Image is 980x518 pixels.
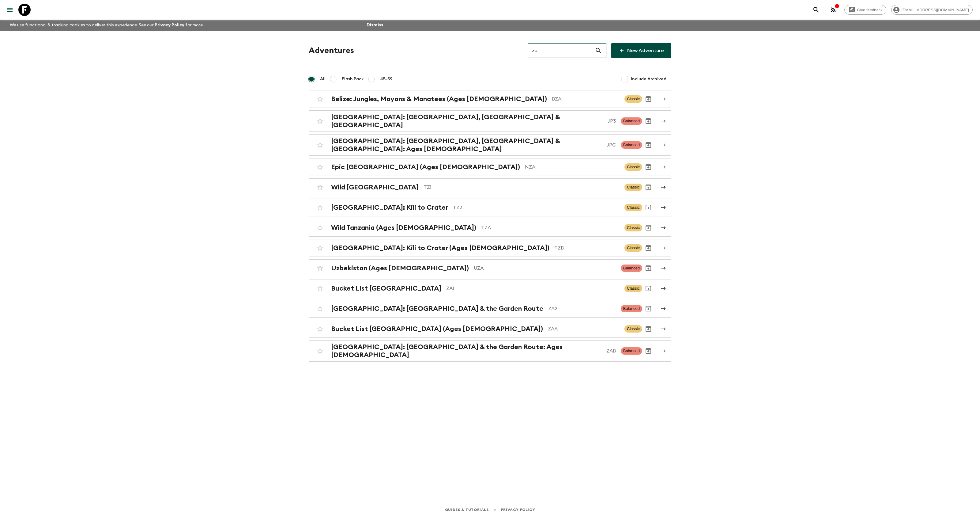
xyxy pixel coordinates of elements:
button: Archive [642,139,654,151]
h2: [GEOGRAPHIC_DATA]: [GEOGRAPHIC_DATA], [GEOGRAPHIC_DATA] & [GEOGRAPHIC_DATA]: Ages [DEMOGRAPHIC_DATA] [331,137,602,153]
a: Privacy Policy [155,23,184,27]
h2: [GEOGRAPHIC_DATA]: Kili to Crater (Ages [DEMOGRAPHIC_DATA]) [331,244,549,252]
button: Archive [642,323,654,335]
p: TZB [554,244,620,252]
h2: Uzbekistan (Ages [DEMOGRAPHIC_DATA]) [331,264,469,272]
button: Archive [642,262,654,274]
span: Classic [624,184,642,191]
button: Archive [642,161,654,173]
p: TZ1 [424,184,620,191]
span: Balanced [621,305,642,312]
a: [GEOGRAPHIC_DATA]: [GEOGRAPHIC_DATA] & the Garden RouteZA2BalancedArchive [309,300,671,318]
span: Classic [624,325,642,333]
h2: [GEOGRAPHIC_DATA]: [GEOGRAPHIC_DATA] & the Garden Route [331,305,543,313]
h1: Adventures [309,44,354,57]
a: Bucket List [GEOGRAPHIC_DATA] (Ages [DEMOGRAPHIC_DATA])ZAAClassicArchive [309,320,671,338]
p: BZA [552,95,620,103]
h2: Bucket List [GEOGRAPHIC_DATA] (Ages [DEMOGRAPHIC_DATA]) [331,325,543,333]
a: Epic [GEOGRAPHIC_DATA] (Ages [DEMOGRAPHIC_DATA])NZAClassicArchive [309,158,671,176]
button: Archive [642,345,654,357]
span: 45-59 [380,76,393,82]
a: Wild [GEOGRAPHIC_DATA]TZ1ClassicArchive [309,178,671,196]
span: Balanced [621,141,642,149]
p: JPC [607,141,616,149]
h2: Wild Tanzania (Ages [DEMOGRAPHIC_DATA]) [331,224,476,232]
button: Archive [642,181,654,193]
span: Classic [624,95,642,103]
p: ZAA [548,325,620,333]
span: Flash Pack [342,76,364,82]
span: Classic [624,244,642,252]
h2: Epic [GEOGRAPHIC_DATA] (Ages [DEMOGRAPHIC_DATA]) [331,163,520,171]
p: ZA1 [446,285,620,292]
p: UZA [474,265,616,272]
button: Archive [642,242,654,254]
h2: [GEOGRAPHIC_DATA]: Kili to Crater [331,204,448,211]
button: Dismiss [365,21,385,29]
p: TZ2 [453,204,620,211]
p: NZA [525,163,620,171]
a: Give feedback [844,5,886,15]
span: Classic [624,224,642,231]
button: search adventures [810,4,822,16]
h2: Bucket List [GEOGRAPHIC_DATA] [331,284,441,292]
button: Archive [642,115,654,127]
a: Uzbekistan (Ages [DEMOGRAPHIC_DATA])UZABalancedArchive [309,259,671,277]
div: [EMAIL_ADDRESS][DOMAIN_NAME] [891,5,973,15]
span: [EMAIL_ADDRESS][DOMAIN_NAME] [898,8,972,12]
p: We use functional & tracking cookies to deliver this experience. See our for more. [7,20,206,31]
a: [GEOGRAPHIC_DATA]: [GEOGRAPHIC_DATA] & the Garden Route: Ages [DEMOGRAPHIC_DATA]ZABBalancedArchive [309,340,671,362]
p: ZA2 [548,305,616,312]
button: menu [4,4,16,16]
button: Archive [642,222,654,234]
span: Balanced [621,265,642,272]
p: TZA [481,224,620,231]
span: Include Archived [631,76,666,82]
a: [GEOGRAPHIC_DATA]: Kili to Crater (Ages [DEMOGRAPHIC_DATA])TZBClassicArchive [309,239,671,257]
a: Guides & Tutorials [445,506,489,513]
button: Archive [642,303,654,315]
span: Give feedback [854,8,886,12]
a: Wild Tanzania (Ages [DEMOGRAPHIC_DATA])TZAClassicArchive [309,219,671,237]
input: e.g. AR1, Argentina [528,42,595,59]
h2: [GEOGRAPHIC_DATA]: [GEOGRAPHIC_DATA], [GEOGRAPHIC_DATA] & [GEOGRAPHIC_DATA] [331,113,603,129]
h2: Belize: Jungles, Mayans & Manatees (Ages [DEMOGRAPHIC_DATA]) [331,95,547,103]
p: ZAB [606,347,616,355]
h2: [GEOGRAPHIC_DATA]: [GEOGRAPHIC_DATA] & the Garden Route: Ages [DEMOGRAPHIC_DATA] [331,343,601,359]
p: JP3 [608,117,616,125]
a: Bucket List [GEOGRAPHIC_DATA]ZA1ClassicArchive [309,280,671,297]
span: All [320,76,326,82]
span: Balanced [621,117,642,125]
span: Balanced [621,347,642,355]
span: Classic [624,204,642,211]
span: Classic [624,163,642,171]
a: Privacy Policy [501,506,535,513]
button: Archive [642,282,654,295]
a: [GEOGRAPHIC_DATA]: [GEOGRAPHIC_DATA], [GEOGRAPHIC_DATA] & [GEOGRAPHIC_DATA]: Ages [DEMOGRAPHIC_DA... [309,134,671,156]
a: [GEOGRAPHIC_DATA]: Kili to CraterTZ2ClassicArchive [309,199,671,216]
a: Belize: Jungles, Mayans & Manatees (Ages [DEMOGRAPHIC_DATA])BZAClassicArchive [309,90,671,108]
h2: Wild [GEOGRAPHIC_DATA] [331,183,419,191]
a: [GEOGRAPHIC_DATA]: [GEOGRAPHIC_DATA], [GEOGRAPHIC_DATA] & [GEOGRAPHIC_DATA]JP3BalancedArchive [309,110,671,132]
span: Classic [624,285,642,292]
a: New Adventure [611,43,671,58]
button: Archive [642,93,654,105]
button: Archive [642,201,654,214]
